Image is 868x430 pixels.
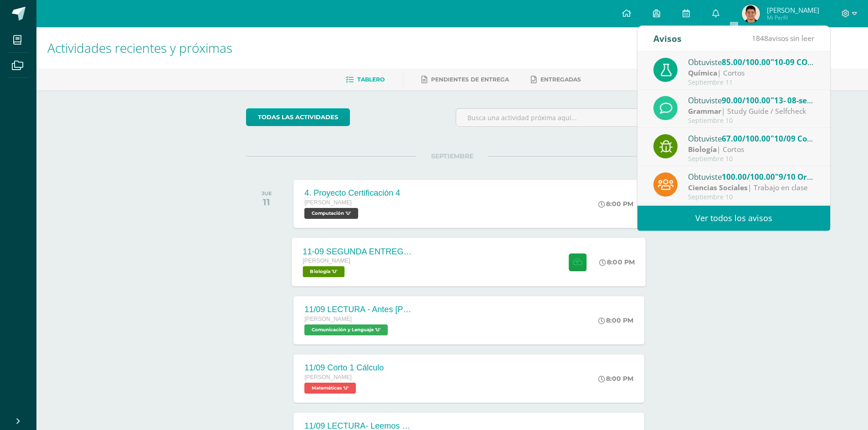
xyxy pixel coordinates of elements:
div: 8:00 PM [598,316,633,324]
div: 8:00 PM [598,374,633,383]
strong: Grammar [688,106,721,116]
div: 11/09 LECTURA - Antes [PERSON_NAME]. [PERSON_NAME]. La descubridora del radio (Digital) [304,305,414,314]
div: 11-09 SEGUNDA ENTREGA DE GUÍA [303,247,413,256]
div: | Cortos [688,144,815,155]
span: [PERSON_NAME] [303,258,351,264]
div: Septiembre 11 [688,79,815,86]
div: Obtuviste en [688,171,815,182]
span: SEPTIEMBRE [416,152,488,160]
span: Pendientes de entrega [431,76,509,83]
span: [PERSON_NAME] [304,199,352,206]
img: f8a1c5f1542a778f63900ba7a2e8b186.png [742,5,760,23]
strong: Biología [688,144,717,154]
a: Pendientes de entrega [421,72,509,87]
span: Entregadas [540,76,581,83]
div: 8:00 PM [598,200,633,208]
span: Tablero [357,76,385,83]
a: Tablero [346,72,385,87]
div: 8:00 PM [600,258,635,266]
span: "10-09 CORTO No. 2" [770,57,848,67]
div: | Cortos [688,68,815,78]
span: 100.00/100.00 [722,172,775,182]
span: Actividades recientes y próximas [47,39,232,56]
span: [PERSON_NAME] [767,5,819,15]
strong: Química [688,68,717,78]
div: Obtuviste en [688,56,815,68]
div: JUE [262,190,272,197]
span: [PERSON_NAME] [304,316,352,322]
span: Matemáticas 'U' [304,383,356,394]
span: avisos sin leer [752,33,814,43]
div: | Study Guide / Selfcheck [688,106,815,116]
div: 11 [262,197,272,207]
div: Avisos [653,26,682,51]
div: 4. Proyecto Certificación 4 [304,188,400,198]
div: 11/09 Corto 1 Cálculo [304,363,384,373]
div: Septiembre 10 [688,193,815,201]
span: Biología 'U' [303,266,345,277]
span: Mi Perfil [767,14,819,21]
span: 1848 [752,33,768,43]
div: Septiembre 10 [688,155,815,163]
div: | Trabajo en clase [688,182,815,193]
div: Septiembre 10 [688,117,815,125]
strong: Ciencias Sociales [688,182,748,192]
div: Obtuviste en [688,94,815,106]
a: todas las Actividades [246,108,350,126]
span: 85.00/100.00 [722,57,770,67]
span: Comunicación y Lenguaje 'U' [304,324,388,335]
div: Obtuviste en [688,132,815,144]
span: 90.00/100.00 [722,95,770,106]
input: Busca una actividad próxima aquí... [456,109,658,126]
span: Computación 'U' [304,208,358,219]
a: Entregadas [531,72,581,87]
span: 67.00/100.00 [722,133,770,144]
span: [PERSON_NAME] [304,374,352,380]
a: Ver todos los avisos [637,206,830,231]
span: "10/09 Corto 2" [770,133,828,144]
